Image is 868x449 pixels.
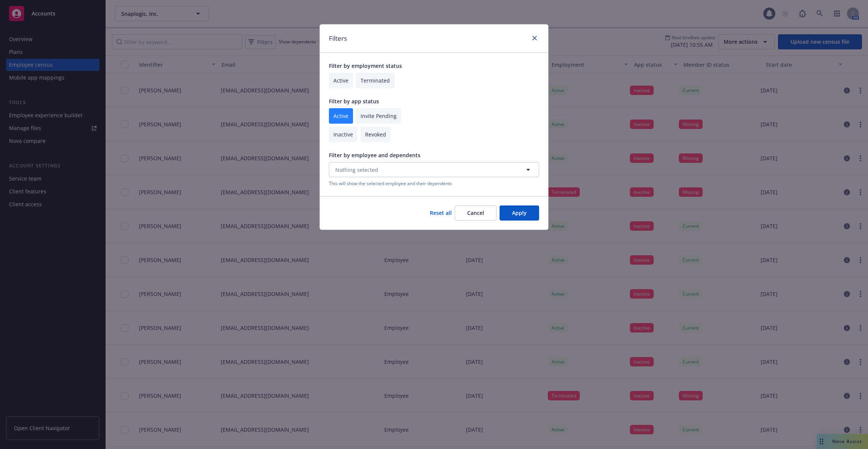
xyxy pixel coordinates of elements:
button: Nothing selected [329,162,539,177]
h1: Filters [329,34,347,43]
p: This will show the selected employee and their dependents [329,180,539,187]
p: Filter by app status [329,97,539,105]
a: Reset all [430,209,452,217]
button: Apply [500,205,539,221]
span: Nothing selected [335,166,378,174]
button: Cancel [455,205,497,221]
a: close [530,34,539,43]
p: Filter by employee and dependents [329,151,539,159]
p: Filter by employment status [329,62,539,70]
